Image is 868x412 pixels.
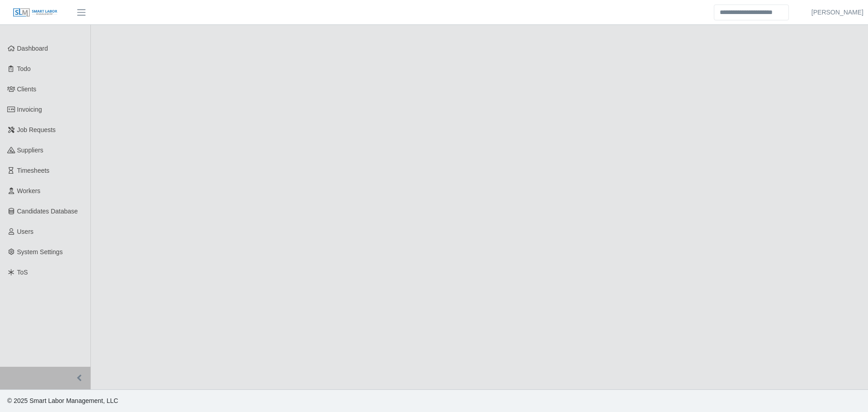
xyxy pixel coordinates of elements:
span: Workers [17,187,41,194]
span: Dashboard [17,45,48,52]
span: © 2025 Smart Labor Management, LLC [7,397,118,404]
input: Search [714,5,789,20]
span: Users [17,228,34,235]
span: ToS [17,269,28,276]
span: Todo [17,65,31,72]
span: System Settings [17,248,63,256]
a: [PERSON_NAME] [811,8,863,17]
span: Invoicing [17,106,42,113]
span: Candidates Database [17,208,78,215]
span: Clients [17,85,37,93]
img: SLM Logo [13,8,58,18]
span: Timesheets [17,167,50,174]
span: Job Requests [17,126,56,133]
span: Suppliers [17,147,43,154]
